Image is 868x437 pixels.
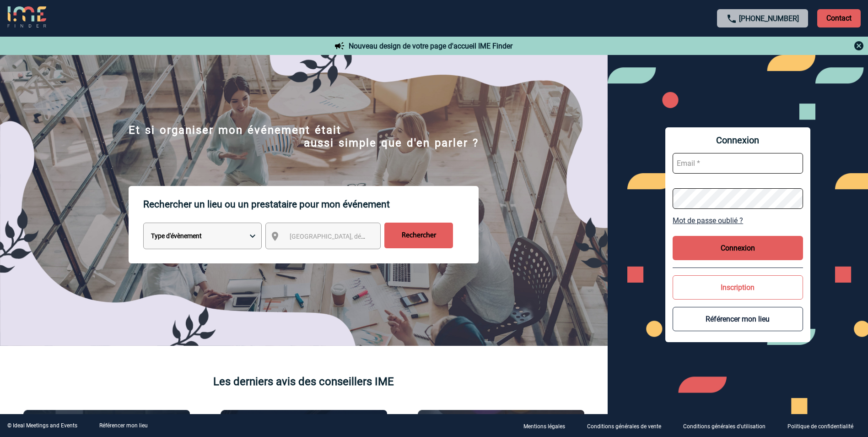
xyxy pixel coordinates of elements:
button: Inscription [673,275,803,300]
a: Conditions générales de vente [580,421,676,430]
p: Conditions générales de vente [587,423,661,430]
a: Conditions générales d'utilisation [676,421,780,430]
a: [PHONE_NUMBER] [739,14,799,23]
span: Connexion [673,135,803,146]
div: © Ideal Meetings and Events [7,422,77,429]
a: Mentions légales [516,421,580,430]
p: Conditions générales d'utilisation [683,423,766,430]
input: Email * [673,153,803,174]
p: Rechercher un lieu ou un prestataire pour mon événement [143,186,479,223]
p: Mentions légales [523,423,565,430]
a: Politique de confidentialité [780,421,868,430]
button: Référencer mon lieu [673,307,803,331]
span: [GEOGRAPHIC_DATA], département, région... [290,233,417,240]
img: call-24-px.png [726,13,737,24]
p: Contact [817,9,861,27]
input: Rechercher [384,223,453,248]
a: Mot de passe oublié ? [673,216,803,225]
p: Politique de confidentialité [787,423,853,430]
button: Connexion [673,236,803,260]
a: Référencer mon lieu [99,422,148,429]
